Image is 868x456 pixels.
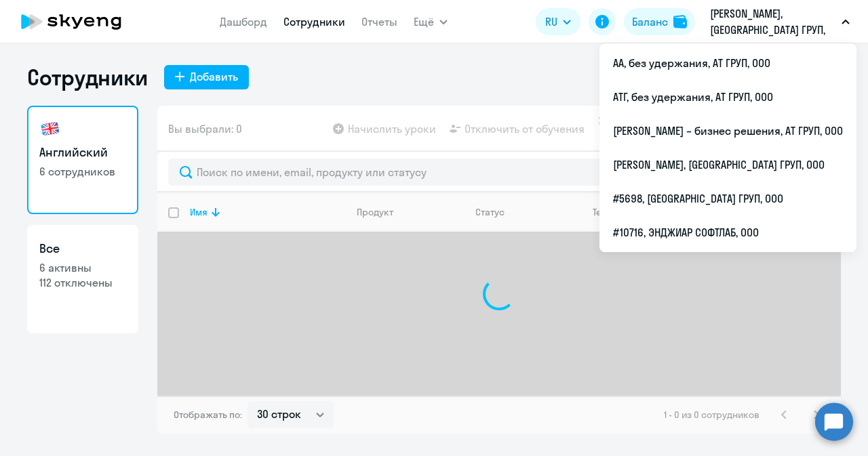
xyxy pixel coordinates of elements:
div: Статус [475,206,505,218]
button: [PERSON_NAME], [GEOGRAPHIC_DATA] ГРУП, ООО [703,5,856,38]
a: Дашборд [220,15,267,28]
div: Текущий уровень [580,206,694,218]
span: 1 - 0 из 0 сотрудников [664,409,759,421]
h1: Сотрудники [27,64,148,91]
h3: Все [39,240,126,257]
button: Балансbalance [624,8,695,35]
div: Имя [190,206,345,218]
p: 6 сотрудников [39,164,126,179]
a: Все6 активны112 отключены [27,225,138,333]
span: Ещё [414,14,434,30]
div: Добавить [190,68,238,85]
h3: Английский [39,144,126,161]
div: Продукт [357,206,393,218]
img: english [39,118,61,140]
p: [PERSON_NAME], [GEOGRAPHIC_DATA] ГРУП, ООО [710,5,836,38]
a: Отчеты [361,15,397,28]
a: Английский6 сотрудников [27,106,138,214]
p: 112 отключены [39,275,126,290]
button: Ещё [414,8,448,35]
p: 6 активны [39,260,126,275]
div: Текущий уровень [593,206,670,218]
ul: Ещё [599,43,856,252]
div: Имя [190,206,208,218]
span: RU [545,14,557,30]
img: balance [673,15,687,28]
button: RU [536,8,580,35]
span: Вы выбрали: 0 [168,121,242,137]
a: Сотрудники [283,15,345,28]
input: Поиск по имени, email, продукту или статусу [168,159,830,186]
div: Баланс [632,14,668,30]
button: Добавить [164,65,249,89]
span: Отображать по: [174,409,242,421]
